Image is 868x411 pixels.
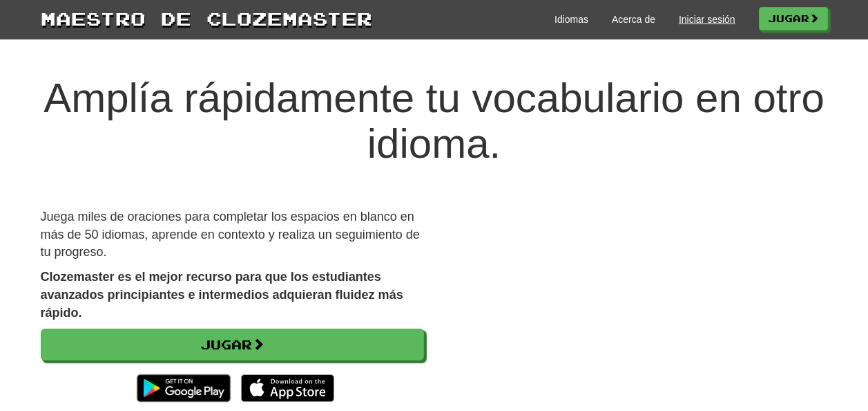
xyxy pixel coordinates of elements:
[679,12,735,26] a: Iniciar sesión
[759,7,828,30] a: Jugar
[130,367,237,409] img: Consíguelo en Google Play
[41,6,372,31] a: Maestro de clozemaster
[44,75,824,167] font: Amplía rápidamente tu vocabulario en otro idioma.
[612,12,655,26] a: Acerca de
[768,12,809,24] font: Jugar
[41,329,424,360] a: Jugar
[200,337,252,352] font: Jugar
[554,12,588,26] a: Idiomas
[41,270,403,319] strong: Clozemaster es el mejor recurso para que los estudiantes avanzados principiantes e intermedios ad...
[241,374,334,402] img: Download_on_the_App_Store_Badge_US-UK_135x40-25178aeef6eb6b83b96f5f2d004eda3bffbb37122de64afbaef7...
[41,208,424,262] p: Juega miles de oraciones para completar los espacios en blanco en más de 50 idiomas, aprende en c...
